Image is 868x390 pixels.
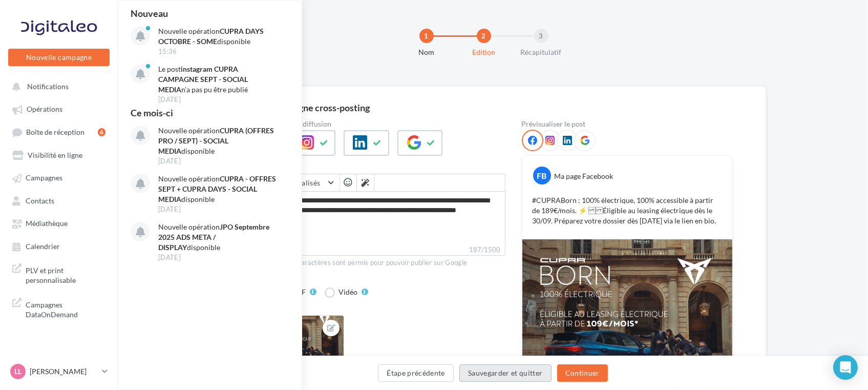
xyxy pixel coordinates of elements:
div: Nom [394,47,459,57]
span: Visibilité en ligne [28,151,82,159]
span: Médiathèque [26,219,68,228]
span: Boîte de réception [26,128,84,136]
div: Prévisualiser le post [522,120,733,128]
a: PLV et print personnalisable [6,259,112,290]
button: Notifications [6,77,108,95]
div: Image du post [237,306,505,313]
span: Calendrier [26,242,60,251]
div: Récapitulatif [509,47,574,57]
span: PLV et print personnalisable [26,263,105,285]
div: Open Intercom Messenger [833,355,858,380]
span: Campagnes DataOnDemand [26,298,105,320]
button: Nouvelle campagne [8,49,110,66]
a: Contacts [6,191,112,210]
a: Calendrier [6,237,112,255]
p: #CUPRABorn : 100% électrique, 100% accessible à partir de 189€/mois. ⚡️ Éligible au leasing élect... [533,195,722,226]
a: Médiathèque [6,214,112,232]
span: Notifications [27,82,69,91]
div: 6 [98,128,105,136]
div: Edition [451,47,517,57]
span: Opérations [27,105,62,114]
div: Vidéo [339,289,358,296]
button: Étape précédente [378,364,454,382]
label: Choix des canaux de diffusion [237,120,505,128]
button: Sauvegarder et quitter [459,364,552,382]
div: 1 [419,29,434,43]
div: Editer la campagne cross-posting [237,103,370,112]
span: Campagnes [26,174,62,182]
div: 2 [477,29,491,43]
div: Ma page Facebook [555,171,613,181]
a: LL [PERSON_NAME] [8,362,110,381]
label: 187/1500 [237,244,505,256]
div: FB [533,167,551,184]
button: Continuer [557,364,608,382]
div: 3 [534,29,548,43]
p: [PERSON_NAME] [30,366,98,377]
span: LL [14,366,22,377]
span: Contacts [26,196,54,205]
label: Type de média * [237,276,505,283]
a: Campagnes DataOnDemand [6,294,112,324]
label: Texte du post * [237,164,505,171]
a: Campagnes [6,168,112,187]
a: Visibilité en ligne [6,146,112,164]
a: Opérations [6,99,112,118]
div: Au maximum 1500 caractères sont permis pour pouvoir publier sur Google [237,258,505,268]
a: Boîte de réception6 [6,122,112,141]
